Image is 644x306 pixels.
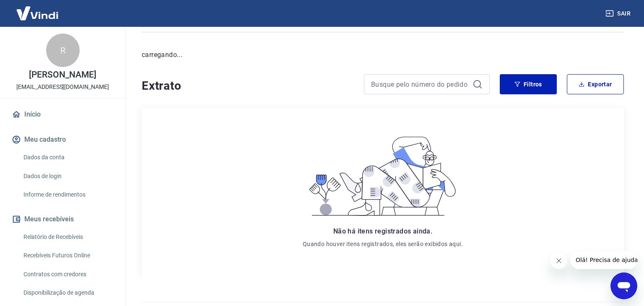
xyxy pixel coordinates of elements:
[567,74,624,94] button: Exportar
[571,251,637,269] iframe: Mensagem da empresa
[604,6,634,21] button: Sair
[29,70,96,79] p: [PERSON_NAME]
[20,284,115,301] a: Disponibilização de agenda
[5,6,70,13] span: Olá! Precisa de ajuda?
[500,74,557,94] button: Filtros
[551,252,567,269] iframe: Fechar mensagem
[10,0,65,26] img: Vindi
[610,272,637,299] iframe: Botão para abrir a janela de mensagens
[20,186,115,203] a: Informe de rendimentos
[10,210,115,228] button: Meus recebíveis
[142,50,624,60] p: carregando...
[20,247,115,264] a: Recebíveis Futuros Online
[20,168,115,185] a: Dados de login
[10,130,115,149] button: Meu cadastro
[371,78,469,91] input: Busque pelo número do pedido
[20,149,115,166] a: Dados da conta
[16,83,109,91] p: [EMAIL_ADDRESS][DOMAIN_NAME]
[303,240,463,248] p: Quando houver itens registrados, eles serão exibidos aqui.
[20,266,115,283] a: Contratos com credores
[333,227,432,235] span: Não há itens registrados ainda.
[10,105,115,124] a: Início
[20,228,115,246] a: Relatório de Recebíveis
[46,34,80,67] div: R
[142,78,354,94] h4: Extrato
